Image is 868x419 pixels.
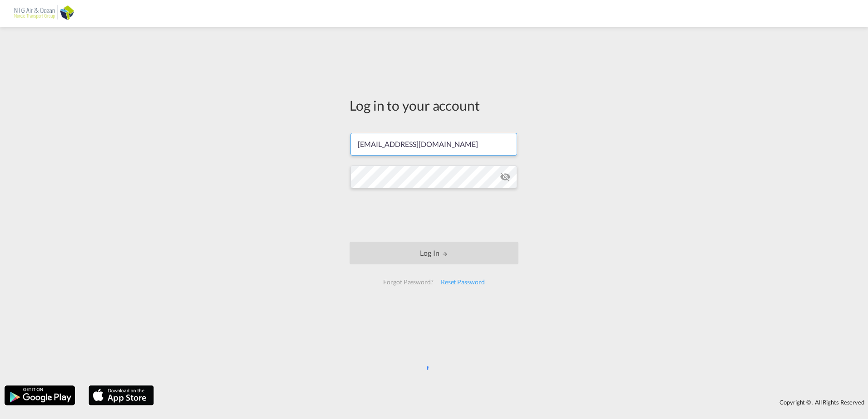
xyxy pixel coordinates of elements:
div: Forgot Password? [380,274,437,290]
input: Enter email/phone number [350,133,517,156]
button: LOGIN [350,242,518,264]
div: Log in to your account [350,96,518,115]
img: af31b1c0b01f11ecbc353f8e72265e29.png [14,4,75,24]
img: apple.png [88,385,155,406]
div: Reset Password [437,274,488,290]
img: google.png [4,385,76,406]
md-icon: icon-eye-off [500,171,511,182]
iframe: reCAPTCHA [365,197,503,233]
div: Copyright © . All Rights Reserved [158,395,868,410]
